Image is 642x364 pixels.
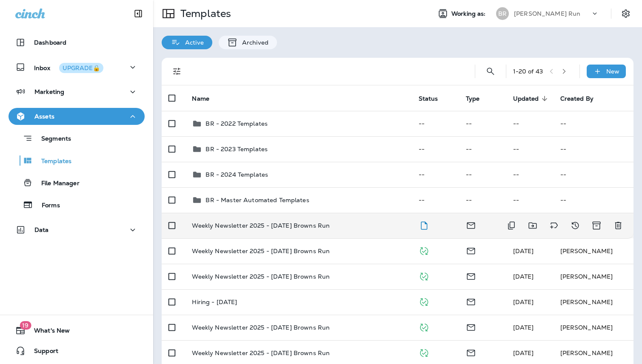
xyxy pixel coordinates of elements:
button: 19What's New [9,322,145,339]
button: InboxUPGRADE🔒 [9,59,145,76]
button: Assets [9,108,145,125]
td: [PERSON_NAME] [554,264,633,289]
span: Status [419,95,438,102]
span: Email [466,272,476,279]
td: -- [412,111,459,136]
button: Dashboard [9,34,145,51]
p: Segments [33,135,71,144]
span: 19 [20,321,31,330]
td: -- [412,187,459,213]
span: Published [419,323,429,330]
span: Email [466,323,476,330]
td: -- [506,162,554,187]
p: Templates [177,7,231,20]
button: Move to folder [524,217,541,234]
button: Templates [9,152,145,169]
span: Rachael Owen [513,349,534,357]
td: -- [459,136,506,162]
span: Published [419,272,429,279]
button: UPGRADE🔒 [59,63,103,73]
span: Rachael Owen [513,273,534,280]
p: Data [34,226,49,233]
span: Rachael Owen [513,298,534,306]
button: View Changelog [567,217,584,234]
p: BR - 2022 Templates [205,120,268,127]
button: Archive [588,217,605,234]
span: Email [466,348,476,356]
td: -- [506,187,554,213]
p: Weekly Newsletter 2025 - [DATE] Browns Run [192,350,330,356]
span: Published [419,297,429,305]
p: New [606,68,619,75]
button: Delete [610,217,627,234]
button: Collapse Sidebar [126,5,150,22]
p: File Manager [33,180,80,188]
span: Published [419,246,429,254]
button: Marketing [9,83,145,100]
p: BR - Master Automated Templates [205,197,309,203]
button: Segments [9,129,145,147]
p: Weekly Newsletter 2025 - [DATE] Browns Run [192,222,330,229]
p: Active [181,39,204,46]
span: Created By [560,95,605,102]
p: Weekly Newsletter 2025 - [DATE] Browns Run [192,324,330,331]
p: Inbox [34,63,103,72]
p: Marketing [34,88,64,95]
span: Type [466,95,480,102]
p: Assets [34,113,54,120]
td: -- [412,162,459,187]
span: Published [419,348,429,356]
span: Status [419,95,449,102]
div: UPGRADE🔒 [63,65,100,71]
span: Draft [419,221,429,229]
button: Support [9,342,145,359]
div: BR [496,7,509,20]
span: Email [466,221,476,229]
p: Archived [238,39,268,46]
span: Type [466,95,491,102]
button: Settings [618,6,633,21]
span: Updated [513,95,539,102]
p: Forms [33,202,60,210]
p: Templates [33,158,71,166]
p: [PERSON_NAME] Run [514,10,580,17]
td: -- [554,136,633,162]
span: Updated [513,95,550,102]
td: -- [554,111,633,136]
td: -- [506,111,554,136]
button: Duplicate [503,217,520,234]
button: Add tags [545,217,562,234]
td: [PERSON_NAME] [554,315,633,340]
button: Data [9,221,145,238]
td: -- [459,162,506,187]
button: Search Templates [482,63,499,80]
span: Rachael Owen [513,324,534,331]
p: BR - 2024 Templates [205,171,268,178]
p: BR - 2023 Templates [205,146,268,152]
span: What's New [26,327,70,337]
button: Forms [9,196,145,214]
td: [PERSON_NAME] [554,289,633,315]
p: Weekly Newsletter 2025 - [DATE] Browns Run [192,248,330,254]
span: Name [192,95,220,102]
td: -- [506,136,554,162]
span: Created By [560,95,593,102]
span: Working as: [451,10,488,17]
span: Rachael Owen [513,247,534,255]
td: -- [554,187,633,213]
td: -- [459,187,506,213]
td: -- [554,162,633,187]
p: Hiring - [DATE] [192,299,237,305]
td: [PERSON_NAME] [554,238,633,264]
span: Support [26,347,58,358]
div: 1 - 20 of 43 [513,68,543,75]
span: Email [466,246,476,254]
p: Weekly Newsletter 2025 - [DATE] Browns Run [192,273,330,280]
p: Dashboard [34,39,66,46]
td: -- [412,136,459,162]
span: Email [466,297,476,305]
span: Name [192,95,209,102]
button: Filters [168,63,185,80]
button: File Manager [9,174,145,192]
td: -- [459,111,506,136]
